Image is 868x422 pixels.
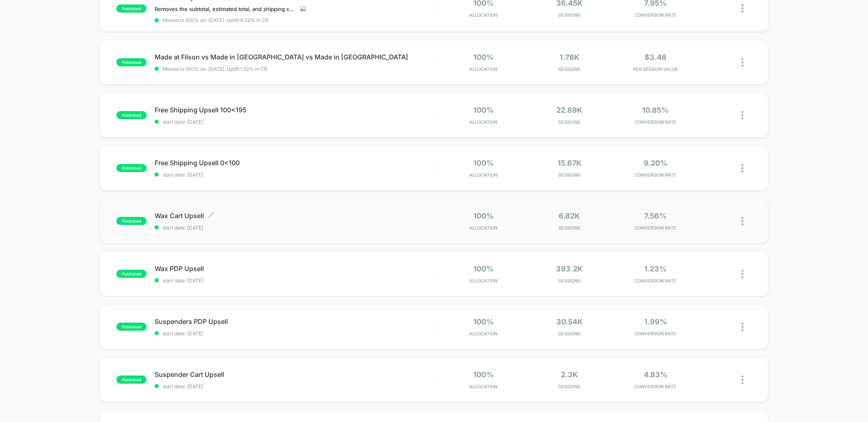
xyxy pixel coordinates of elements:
span: $3.48 [645,53,667,61]
span: 1.78k [560,53,579,61]
span: 100% [473,212,494,220]
span: 10.85% [643,106,669,114]
span: 22.89k [557,106,583,114]
span: PER SESSION VALUE [614,66,697,72]
span: 30.54k [556,317,583,326]
span: Allocation [470,172,498,178]
span: 100% [473,317,494,326]
span: CONVERSION RATE [614,12,697,18]
span: CONVERSION RATE [614,384,697,389]
span: published [116,58,146,66]
span: 100% [473,370,494,379]
span: 7.56% [645,212,667,220]
img: close [741,376,743,384]
span: Moved to 100% on: [DATE] . Uplift: 4.22% in CR [163,17,269,23]
span: 4.83% [644,370,667,379]
span: Sessions [529,12,611,18]
span: start date: [DATE] [155,330,433,337]
span: Suspender Cart Upsell [155,370,433,378]
img: close [741,270,743,278]
span: Wax Cart Upsell [155,212,433,220]
span: 2.3k [561,370,578,379]
span: Sessions [529,384,611,389]
img: close [741,164,743,173]
span: CONVERSION RATE [614,278,697,284]
span: Sessions [529,66,611,72]
span: 100% [473,265,494,273]
span: Free Shipping Upsell 100<195 [155,106,433,114]
span: Suspenders PDP Upsell [155,317,433,326]
span: Allocation [470,384,498,389]
span: start date: [DATE] [155,172,433,178]
span: start date: [DATE] [155,225,433,231]
img: close [741,4,743,13]
span: Allocation [470,66,498,72]
span: published [116,376,146,384]
span: Wax PDP Upsell [155,265,433,273]
span: Sessions [529,331,611,337]
span: 100% [473,106,494,114]
span: CONVERSION RATE [614,119,697,125]
span: CONVERSION RATE [614,172,697,178]
span: CONVERSION RATE [614,225,697,231]
img: close [741,323,743,331]
span: published [116,217,146,225]
span: published [116,270,146,278]
span: published [116,323,146,331]
span: Free Shipping Upsell 0<100 [155,159,433,167]
span: 9.20% [644,159,667,167]
span: 100% [473,53,494,61]
span: 15.67k [558,159,582,167]
span: 393.2k [556,265,583,273]
img: close [741,217,743,225]
span: start date: [DATE] [155,383,433,389]
span: published [116,4,146,13]
span: 6.82k [559,212,580,220]
span: Sessions [529,172,611,178]
span: Allocation [470,12,498,18]
span: start date: [DATE] [155,278,433,284]
img: close [741,111,743,120]
span: Sessions [529,278,611,284]
span: Removes the subtotal, estimated total, and shipping calculated at checkout line. [155,6,294,12]
span: Sessions [529,225,611,231]
span: Allocation [470,278,498,284]
span: Allocation [470,331,498,337]
span: published [116,111,146,119]
span: CONVERSION RATE [614,331,697,337]
span: 1.23% [645,265,667,273]
span: 100% [473,159,494,167]
span: Made at Filson vs Made in [GEOGRAPHIC_DATA] vs Made in [GEOGRAPHIC_DATA] [155,53,433,61]
span: start date: [DATE] [155,119,433,125]
span: Allocation [470,225,498,231]
span: published [116,164,146,172]
span: Moved to 100% on: [DATE] . Uplift: 1.32% in CR [163,66,267,72]
span: Allocation [470,119,498,125]
span: Sessions [529,119,611,125]
img: close [741,58,743,67]
span: 1.99% [644,317,667,326]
